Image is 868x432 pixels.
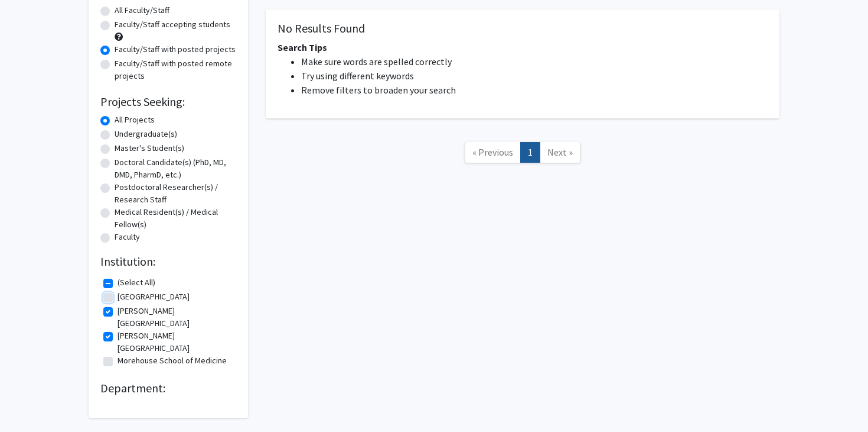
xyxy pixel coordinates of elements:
[118,276,155,289] label: (Select All)
[115,231,140,243] label: Faculty
[547,146,573,158] span: Next »
[115,142,184,154] label: Master's Student(s)
[118,291,190,303] label: [GEOGRAPHIC_DATA]
[115,206,236,231] label: Medical Resident(s) / Medical Fellow(s)
[100,254,236,269] h2: Institution:
[520,142,540,163] a: 1
[100,95,236,109] h2: Projects Seeking:
[115,43,236,56] label: Faculty/Staff with posted projects
[278,21,768,36] h5: No Results Found
[301,54,768,69] li: Make sure words are spelled correctly
[472,146,513,158] span: « Previous
[100,381,236,395] h2: Department:
[266,130,779,178] nav: Page navigation
[118,354,227,367] label: Morehouse School of Medicine
[115,57,236,82] label: Faculty/Staff with posted remote projects
[301,83,768,97] li: Remove filters to broaden your search
[465,142,521,163] a: Previous Page
[118,330,233,354] label: [PERSON_NAME][GEOGRAPHIC_DATA]
[9,379,50,423] iframe: Chat
[115,181,236,206] label: Postdoctoral Researcher(s) / Research Staff
[115,128,177,140] label: Undergraduate(s)
[115,114,155,126] label: All Projects
[540,142,580,163] a: Next Page
[115,18,230,31] label: Faculty/Staff accepting students
[301,69,768,83] li: Try using different keywords
[115,4,169,17] label: All Faculty/Staff
[118,305,233,330] label: [PERSON_NAME][GEOGRAPHIC_DATA]
[278,41,327,53] span: Search Tips
[115,156,236,181] label: Doctoral Candidate(s) (PhD, MD, DMD, PharmD, etc.)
